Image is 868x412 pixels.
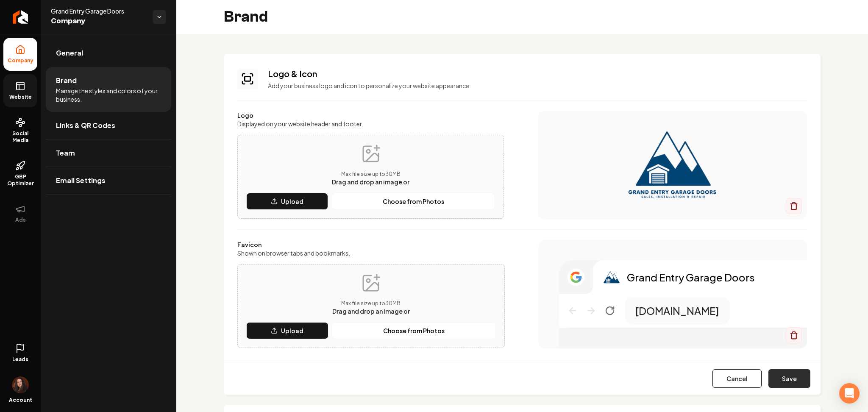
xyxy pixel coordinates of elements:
[12,373,29,393] button: Open user button
[3,130,37,144] span: Social Media
[3,337,37,370] a: Leads
[555,131,790,199] img: Logo
[237,111,504,120] label: Logo
[712,369,762,388] button: Cancel
[46,167,171,194] a: Email Settings
[281,326,303,335] p: Upload
[56,75,77,86] span: Brand
[3,154,37,194] a: GBP Optimizer
[46,39,171,67] a: General
[56,148,75,158] span: Team
[332,300,410,307] p: Max file size up to 30 MB
[56,48,83,58] span: General
[51,15,146,27] span: Company
[46,139,171,167] a: Team
[3,111,37,150] a: Social Media
[332,307,410,315] span: Drag and drop an image or
[6,94,35,100] span: Website
[56,120,115,131] span: Links & QR Codes
[4,57,37,64] span: Company
[3,74,37,107] a: Website
[46,112,171,139] a: Links & QR Codes
[246,322,328,339] button: Upload
[224,8,268,25] h2: Brand
[51,7,146,15] span: Grand Entry Garage Doors
[268,68,807,80] h3: Logo & Icon
[12,376,29,393] img: Delfina Cavallaro
[13,10,28,24] img: Rebolt Logo
[839,383,860,404] div: Abrir Intercom Messenger
[3,173,37,187] span: GBP Optimizer
[768,369,810,388] button: Save
[383,197,444,206] p: Choose from Photos
[56,175,106,186] span: Email Settings
[237,240,505,249] label: Favicon
[627,270,755,284] p: Grand Entry Garage Doors
[635,304,719,317] p: [DOMAIN_NAME]
[331,193,495,210] button: Choose from Photos
[603,269,620,286] img: Logo
[237,120,504,128] label: Displayed on your website header and footer.
[268,81,807,90] p: Add your business logo and icon to personalize your website appearance.
[281,197,303,206] p: Upload
[246,193,328,210] button: Upload
[12,356,28,363] span: Leads
[12,217,29,223] span: Ads
[332,178,409,186] span: Drag and drop an image or
[9,397,32,404] span: Account
[332,322,496,339] button: Choose from Photos
[383,326,445,335] p: Choose from Photos
[3,197,37,230] button: Ads
[56,86,161,103] span: Manage the styles and colors of your business.
[237,249,505,257] label: Shown on browser tabs and bookmarks.
[332,171,409,178] p: Max file size up to 30 MB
